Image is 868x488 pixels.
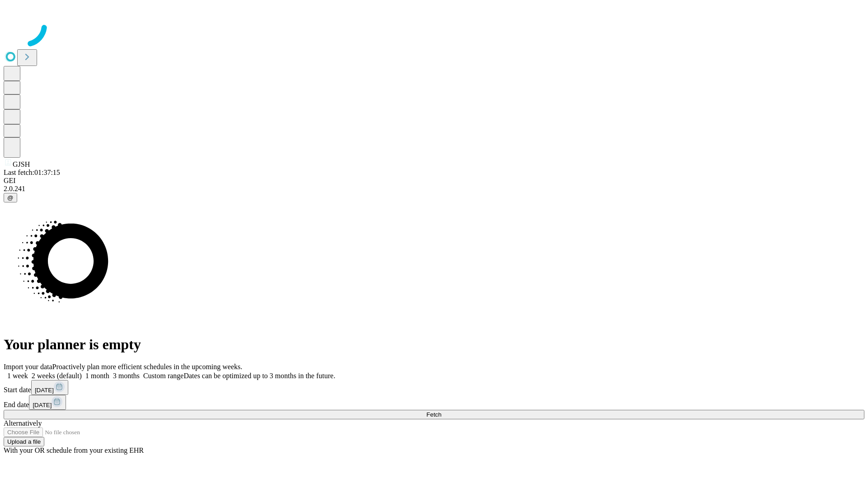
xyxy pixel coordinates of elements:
[32,372,82,380] span: 2 weeks (default)
[13,160,30,168] span: GJSH
[4,185,864,193] div: 2.0.241
[4,193,17,202] button: @
[143,372,184,380] span: Custom range
[31,380,68,395] button: [DATE]
[4,169,60,176] span: Last fetch: 01:37:15
[4,437,44,446] button: Upload a file
[33,402,52,408] span: [DATE]
[4,446,144,454] span: With your OR schedule from your existing EHR
[35,387,54,394] span: [DATE]
[426,411,441,418] span: Fetch
[7,372,28,380] span: 1 week
[4,419,42,427] span: Alternatively
[184,372,335,380] span: Dates can be optimized up to 3 months in the future.
[29,395,66,410] button: [DATE]
[4,363,52,371] span: Import your data
[4,395,864,410] div: End date
[4,177,864,185] div: GEI
[4,336,864,353] h1: Your planner is empty
[4,380,864,395] div: Start date
[85,372,109,380] span: 1 month
[7,194,14,201] span: @
[4,410,864,419] button: Fetch
[113,372,140,380] span: 3 months
[52,363,242,371] span: Proactively plan more efficient schedules in the upcoming weeks.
